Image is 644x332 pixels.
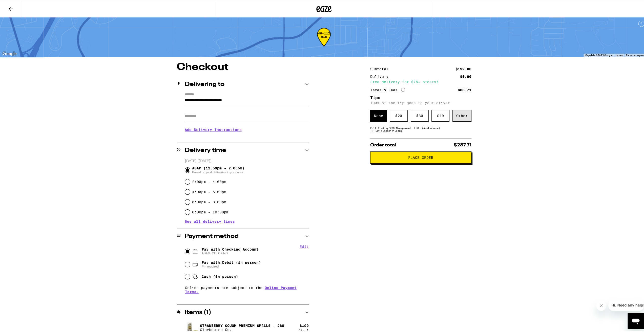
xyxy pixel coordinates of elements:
[370,95,471,99] h5: Tips
[585,53,612,56] span: Map data ©2025 Google
[202,263,261,268] span: Pin required
[411,109,429,121] div: $ 30
[370,142,396,146] span: Order total
[452,109,471,121] div: Other
[370,87,405,91] div: Taxes & Fees
[200,323,284,327] p: Strawberry Cough Premium Smalls - 28g
[300,323,309,327] div: $ 199
[185,285,309,293] p: Online payments are subject to the
[185,123,309,135] h3: Add Delivery Instructions
[185,285,297,293] a: Online Payment Terms.
[185,80,224,86] h2: Delivering to
[628,312,644,328] iframe: Button to launch messaging window
[370,150,471,163] button: Place Order
[300,244,309,248] button: Edit
[615,53,623,56] a: Terms
[202,246,259,254] span: Pay with Checking Account
[1,50,18,56] img: Google
[608,299,644,310] iframe: Message from company
[177,61,309,71] h1: Checkout
[370,66,392,70] div: Subtotal
[185,219,235,222] button: See all delivery times
[185,232,239,238] h2: Payment method
[192,179,226,183] label: 2:00pm - 4:00pm
[370,125,471,131] div: Fulfilled by EZSD Management, LLC. (Apothekare) (Lic# C10-0000121-LIC )
[185,308,211,315] h2: Items ( 1 )
[1,50,18,56] a: Open this area in Google Maps (opens a new window)
[192,199,226,203] label: 6:00pm - 8:00pm
[185,158,309,163] p: [DATE] ([DATE])
[370,109,387,121] div: None
[431,109,449,121] div: $ 40
[408,155,433,158] span: Place Order
[454,142,471,146] span: $287.71
[185,135,309,139] p: We'll contact you at [PHONE_NUMBER] when we arrive
[299,328,309,331] div: Qty: 1
[370,74,392,77] div: Delivery
[200,327,284,331] p: Claybourne Co.
[390,109,408,121] div: $ 20
[202,259,261,263] span: Pay with Debit (in person)
[460,74,471,77] div: $5.00
[192,169,244,173] span: Based on past deliveries in your area
[192,209,228,213] label: 8:00pm - 10:00pm
[185,146,226,152] h2: Delivery time
[370,100,471,104] p: 100% of the tip goes to your driver
[370,79,471,83] div: Free delivery for $75+ orders!
[192,165,244,173] span: ASAP (12:59pm - 2:05pm)
[3,4,36,8] span: Hi. Need any help?
[202,274,238,278] span: Cash (in person)
[202,250,259,254] span: TOTAL CHECKING
[455,66,471,70] div: $199.00
[596,300,606,310] iframe: Close message
[458,87,471,91] div: $88.71
[192,189,226,193] label: 4:00pm - 6:00pm
[317,31,331,50] div: 46-112 min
